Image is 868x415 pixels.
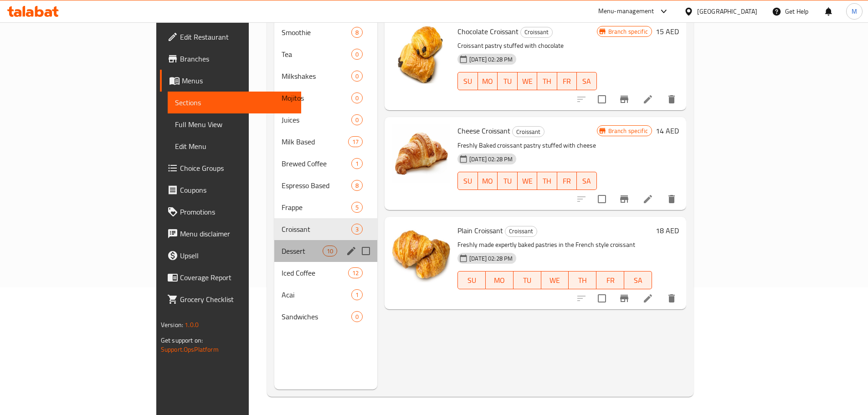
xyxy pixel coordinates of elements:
span: 0 [352,72,362,81]
button: WE [541,271,569,289]
span: Coupons [180,184,294,195]
span: MO [482,174,494,188]
div: Juices0 [274,109,377,131]
span: Milk Based [282,136,348,147]
span: Edit Restaurant [180,31,294,42]
span: Select to update [592,90,611,109]
button: WE [518,172,538,190]
button: MO [478,172,498,190]
div: Sandwiches [282,311,351,322]
span: SU [462,274,482,287]
div: Frappe5 [274,196,377,218]
span: Iced Coffee [282,267,348,278]
img: Plain Croissant [392,224,450,282]
a: Edit menu item [642,293,653,304]
button: FR [557,172,577,190]
span: Branch specific [605,127,652,135]
span: WE [521,75,534,88]
span: TU [501,75,514,88]
span: Version: [161,319,183,331]
button: TH [569,271,596,289]
p: Freshly Baked croissant pastry stuffed with cheese [457,140,597,151]
div: Acai1 [274,284,377,306]
span: SA [580,174,593,188]
a: Grocery Checklist [160,288,301,310]
span: Grocery Checklist [180,294,294,305]
span: Select to update [592,190,611,209]
span: WE [521,174,534,188]
a: Coupons [160,179,301,201]
button: edit [344,244,358,258]
a: Edit Menu [168,135,301,157]
div: Brewed Coffee1 [274,153,377,174]
span: Menu disclaimer [180,228,294,239]
span: SU [462,75,474,88]
a: Menu disclaimer [160,223,301,245]
span: 5 [352,203,362,212]
span: Edit Menu [175,141,294,152]
span: TU [517,274,538,287]
span: 3 [352,225,362,234]
span: 0 [352,116,362,124]
span: Milkshakes [282,71,351,82]
button: delete [661,287,683,309]
a: Upsell [160,245,301,266]
span: FR [561,174,574,188]
button: TU [498,172,518,190]
span: Promotions [180,206,294,217]
span: Dessert [282,246,323,256]
button: SA [624,271,652,289]
div: Acai [282,289,351,300]
span: Plain Croissant [457,224,503,237]
span: Brewed Coffee [282,158,351,169]
span: Branch specific [605,27,652,36]
div: Croissant [282,224,351,235]
a: Branches [160,48,301,70]
span: Mojitos [282,92,351,103]
button: SU [457,72,478,90]
button: Branch-specific-item [613,88,635,110]
div: [GEOGRAPHIC_DATA] [697,6,757,16]
div: items [351,224,363,235]
div: Croissant [520,27,553,38]
span: Get support on: [161,334,203,346]
div: Dessert10edit [274,240,377,262]
span: Croissant [513,127,544,137]
div: Iced Coffee12 [274,262,377,284]
button: SU [457,172,478,190]
div: items [351,311,363,322]
span: MO [482,75,494,88]
span: 1.0.0 [185,319,199,331]
span: MO [489,274,510,287]
span: 1 [352,291,362,299]
span: Chocolate Croissant [457,25,519,38]
div: Smoothie8 [274,21,377,43]
span: TH [541,174,554,188]
span: TH [541,75,554,88]
span: Tea [282,49,351,60]
button: FR [596,271,624,289]
button: SA [577,72,597,90]
span: 0 [352,313,362,321]
div: Milkshakes0 [274,65,377,87]
span: TH [572,274,593,287]
a: Coverage Report [160,266,301,288]
button: delete [661,188,683,210]
span: Cheese Croissant [457,124,510,138]
div: items [348,136,363,147]
span: SA [628,274,648,287]
button: TU [498,72,518,90]
a: Promotions [160,201,301,223]
nav: Menu sections [274,18,377,331]
span: Select to update [592,289,611,308]
div: items [351,92,363,103]
span: FR [561,75,574,88]
div: Croissant [512,126,544,137]
span: 12 [349,269,362,277]
img: Chocolate Croissant [392,25,450,83]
